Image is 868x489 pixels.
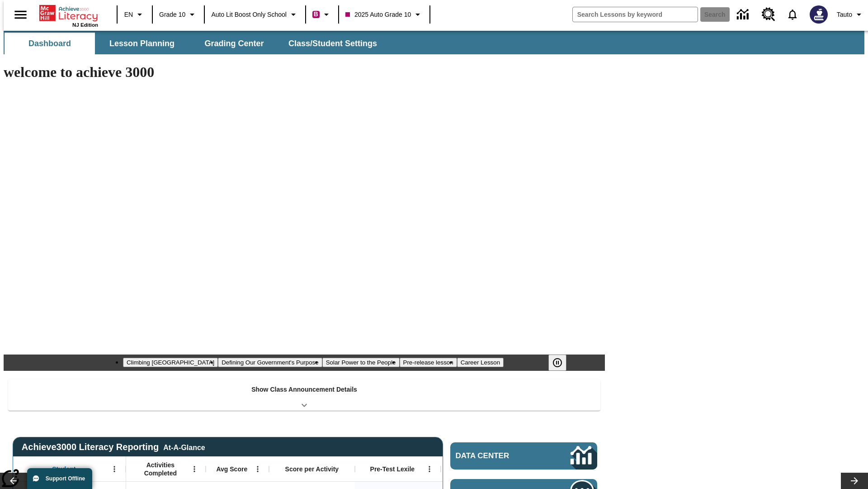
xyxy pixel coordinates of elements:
button: Slide 1 Climbing Mount Tai [123,358,218,367]
button: Grade: Grade 10, Select a grade [156,6,201,23]
a: Notifications [781,3,804,26]
div: Pause [548,355,576,371]
button: Open Menu [251,462,264,476]
button: Slide 3 Solar Power to the People [322,358,400,367]
span: Activities Completed [131,461,190,477]
div: Show Class Announcement Details [8,379,600,411]
span: 2025 Auto Grade 10 [345,10,411,19]
img: Avatar [810,5,828,24]
a: Resource Center, Will open in new tab [756,2,781,27]
span: Avg Score [216,465,247,473]
span: EN [124,10,133,19]
button: Class/Student Settings [281,33,384,54]
button: Slide 4 Pre-release lesson [400,358,457,367]
button: Lesson carousel, Next [841,473,868,489]
button: Support Offline [27,468,92,489]
span: Tauto [837,10,852,19]
button: School: Auto Lit Boost only School, Select your school [208,6,302,23]
button: Dashboard [5,33,95,54]
span: Grade 10 [159,10,185,19]
div: SubNavbar [4,33,385,54]
button: Slide 2 Defining Our Government's Purpose [218,358,322,367]
div: SubNavbar [4,31,864,54]
span: Score per Activity [285,465,339,473]
p: Show Class Announcement Details [251,385,357,394]
button: Boost Class color is violet red. Change class color [309,6,335,23]
button: Open Menu [108,462,121,476]
button: Open Menu [423,462,436,476]
a: Home [39,4,98,22]
button: Open side menu [7,1,34,28]
span: B [314,9,318,20]
span: Student [52,465,75,473]
div: At-A-Glance [163,442,205,452]
div: Home [39,3,98,28]
a: Data Center [450,442,597,470]
h1: welcome to achieve 3000 [4,64,605,81]
span: Support Offline [46,475,85,482]
span: Achieve3000 Literacy Reporting [22,442,205,452]
button: Grading Center [189,33,279,54]
button: Slide 5 Career Lesson [457,358,504,367]
input: search field [573,7,698,22]
button: Select a new avatar [804,3,833,26]
span: NJ Edition [72,22,98,28]
button: Language: EN, Select a language [120,6,149,23]
button: Pause [548,355,566,371]
button: Open Menu [188,462,201,476]
button: Profile/Settings [833,6,868,23]
button: Class: 2025 Auto Grade 10, Select your class [342,6,427,23]
span: Data Center [456,451,540,460]
span: Pre-Test Lexile [370,465,415,473]
span: Auto Lit Boost only School [211,10,287,19]
a: Data Center [731,2,756,27]
button: Lesson Planning [97,33,187,54]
